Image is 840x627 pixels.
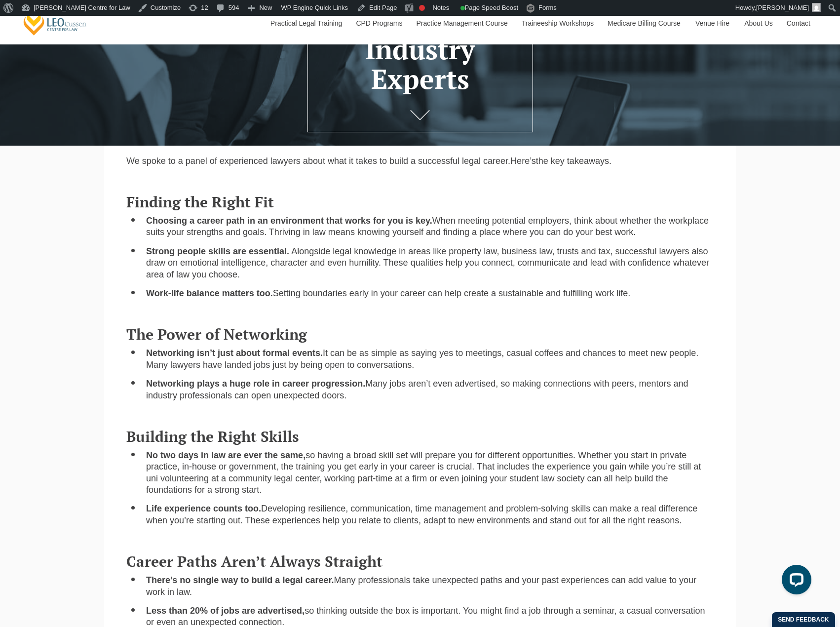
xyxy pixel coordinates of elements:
span: Building the Right Skills [126,427,299,446]
span: Work-life balance matters too. [146,288,273,298]
span: No two days in law are ever the same, [146,450,305,460]
span: Alongside legal knowledge in areas like property law, business law, trusts and tax, successful la... [146,246,709,279]
span: We spoke to a panel of experienced lawyers about what it takes to build a successful legal career. [126,156,510,166]
a: Venue Hire [688,2,737,44]
span: Networking plays a huge role in career progression. [146,379,365,389]
a: About Us [737,2,779,44]
span: Less than 20% of jobs are advertised, [146,606,305,616]
span: Strong people skills are essential. [146,246,289,256]
span: so having a broad skill set will prepare you for different opportunities. Whether you start in pr... [146,450,701,495]
span: Networking isn’t just about formal events. [146,348,323,358]
span: Choosing a career path in an environment that works for you is key. [146,216,432,226]
span: There’s no single way to build a legal career. [146,575,334,585]
a: Practical Legal Training [263,2,349,44]
span: The Power of Networking [126,324,307,344]
div: Focus keyphrase not set [419,5,425,11]
span: so thinking outside the box is important. You might find a job through a seminar, a casual conver... [146,606,705,627]
a: Practice Management Course [409,2,514,44]
span: Setting boundaries early in your career can help create a sustainable and fulfilling work life. [273,288,630,298]
span: Many jobs aren’t even advertised, so making connections with peers, mentors and industry professi... [146,379,688,400]
span: the key takeaways. [536,156,611,166]
a: Traineeship Workshops [514,2,600,44]
span: [PERSON_NAME] [756,4,809,11]
span: Finding the Right Fit [126,192,274,212]
a: Medicare Billing Course [600,2,688,44]
span: Career Paths Aren’t Always Straight [126,551,382,571]
a: Contact [779,2,818,44]
span: Here’s [510,156,536,166]
iframe: LiveChat chat widget [774,561,815,602]
span: Life experience counts too. [146,504,261,513]
span: It can be as simple as saying yes to meetings, casual coffees and chances to meet new people. Man... [146,348,698,369]
a: CPD Programs [348,2,409,44]
a: [PERSON_NAME] Centre for Law [22,8,88,36]
span: Developing resilience, communication, time management and problem-solving skills can make a real ... [146,504,697,525]
span: Many professionals take unexpected paths and your past experiences can add value to your work in ... [146,575,696,596]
